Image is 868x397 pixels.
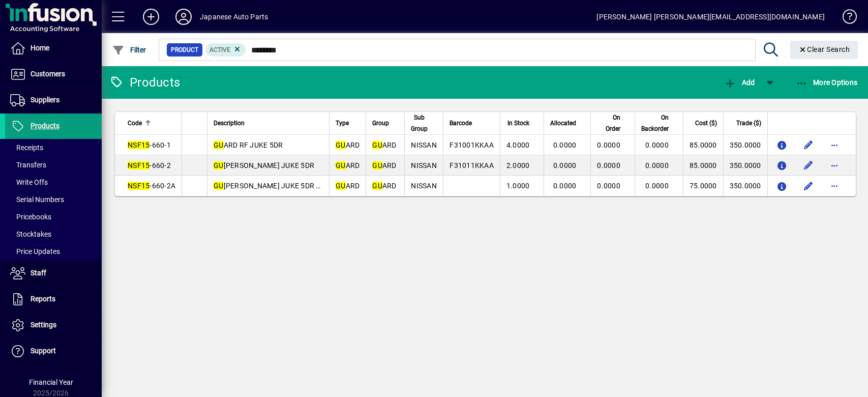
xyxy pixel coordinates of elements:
span: Sub Group [411,112,428,134]
em: GU [336,161,346,169]
span: Settings [31,321,56,329]
em: GU [372,141,382,149]
button: More options [827,137,843,153]
span: Products [31,122,59,130]
button: Add [135,8,167,26]
em: NSF15 [128,161,149,169]
span: Stocktakes [10,230,51,238]
span: Allocated [550,118,576,129]
div: Japanese Auto Parts [200,9,268,25]
span: ARD [336,161,360,169]
span: Write Offs [10,178,48,186]
a: Support [5,338,102,364]
span: Customers [31,70,65,78]
span: 0.0000 [553,182,577,190]
a: Write Offs [5,174,102,191]
span: ARD [372,141,396,149]
span: 4.0000 [506,141,530,149]
span: In Stock [507,118,529,129]
a: Price Updates [5,243,102,260]
div: On Backorder [641,112,678,134]
a: Settings [5,313,102,338]
a: Transfers [5,156,102,174]
em: NSF15 [128,141,149,149]
button: More Options [793,73,860,92]
span: ARD [372,182,396,190]
span: 0.0000 [597,141,620,149]
button: Add [722,73,757,92]
span: [PERSON_NAME] JUKE 5DR *REMOVE RTV* [214,182,366,190]
div: Description [214,118,323,129]
span: ARD [336,182,360,190]
td: 85.0000 [683,155,723,176]
span: Add [724,78,755,87]
span: Group [372,118,389,129]
span: Financial Year [29,378,73,386]
span: ARD RF JUKE 5DR [214,141,283,149]
span: Suppliers [31,96,59,104]
mat-chip: Activation Status: Active [205,43,246,56]
span: Receipts [10,144,43,152]
em: GU [372,182,382,190]
span: Barcode [450,118,472,129]
a: Receipts [5,139,102,156]
td: 350.0000 [723,155,767,176]
td: 85.0000 [683,135,723,155]
td: 350.0000 [723,135,767,155]
button: Filter [110,41,149,59]
td: 75.0000 [683,176,723,196]
td: 350.0000 [723,176,767,196]
span: Product [171,45,198,55]
a: Serial Numbers [5,191,102,208]
div: Barcode [450,118,494,129]
button: Profile [167,8,200,26]
em: GU [336,141,346,149]
em: GU [214,182,224,190]
a: Customers [5,62,102,87]
em: GU [336,182,346,190]
span: Code [128,118,142,129]
span: -660-1 [128,141,171,149]
div: Type [336,118,360,129]
span: Trade ($) [736,118,761,129]
a: Stocktakes [5,225,102,243]
span: Transfers [10,161,46,169]
span: 2.0000 [506,161,530,169]
span: ARD [372,161,396,169]
div: Sub Group [411,112,437,134]
button: Edit [800,157,817,174]
button: Edit [800,137,817,153]
div: Allocated [550,118,585,129]
em: GU [214,161,224,169]
a: Pricebooks [5,208,102,225]
span: 0.0000 [645,141,669,149]
span: NISSAN [411,161,437,169]
div: Code [128,118,175,129]
button: More options [827,178,843,194]
span: Pricebooks [10,213,51,221]
em: GU [372,161,382,169]
a: Home [5,36,102,61]
span: Home [31,44,49,52]
a: Knowledge Base [835,2,855,35]
span: ARD [336,141,360,149]
span: Serial Numbers [10,195,64,204]
div: On Order [597,112,630,134]
a: Reports [5,287,102,312]
span: F31001KKAA [450,141,494,149]
span: NISSAN [411,141,437,149]
em: NSF15 [128,182,149,190]
span: Reports [31,295,55,303]
div: In Stock [506,118,539,129]
div: Products [109,74,180,91]
span: On Order [597,112,620,134]
a: Suppliers [5,88,102,113]
span: 1.0000 [506,182,530,190]
span: Clear Search [798,45,850,53]
span: 0.0000 [597,161,620,169]
span: [PERSON_NAME] JUKE 5DR [214,161,314,169]
span: 0.0000 [597,182,620,190]
span: F31011KKAA [450,161,494,169]
span: 0.0000 [553,161,577,169]
span: Support [31,347,56,355]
